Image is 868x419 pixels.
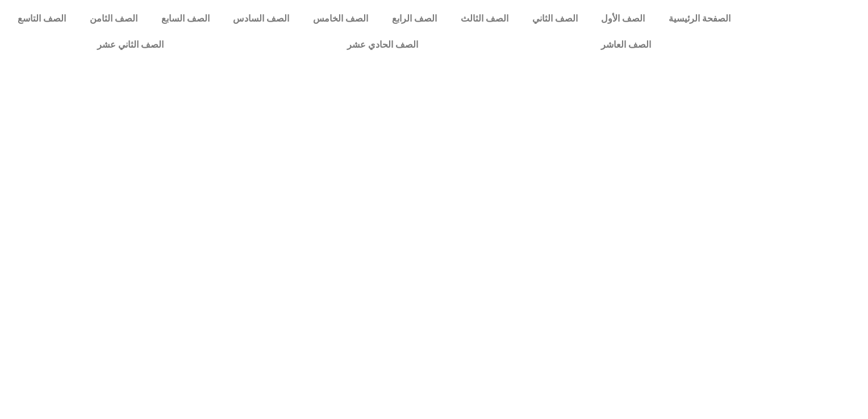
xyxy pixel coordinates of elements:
a: الصف العاشر [510,32,742,58]
a: الصف الثامن [78,6,149,32]
a: الصف الرابع [380,6,449,32]
a: الصف الأول [590,6,657,32]
a: الصف الحادي عشر [255,32,509,58]
a: الصف التاسع [6,6,78,32]
a: الصف السادس [221,6,301,32]
a: الصف الثاني [520,6,590,32]
a: الصف الثاني عشر [6,32,255,58]
a: الصف الخامس [301,6,380,32]
a: الصف السابع [149,6,222,32]
a: الصفحة الرئيسية [657,6,742,32]
a: الصف الثالث [449,6,520,32]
